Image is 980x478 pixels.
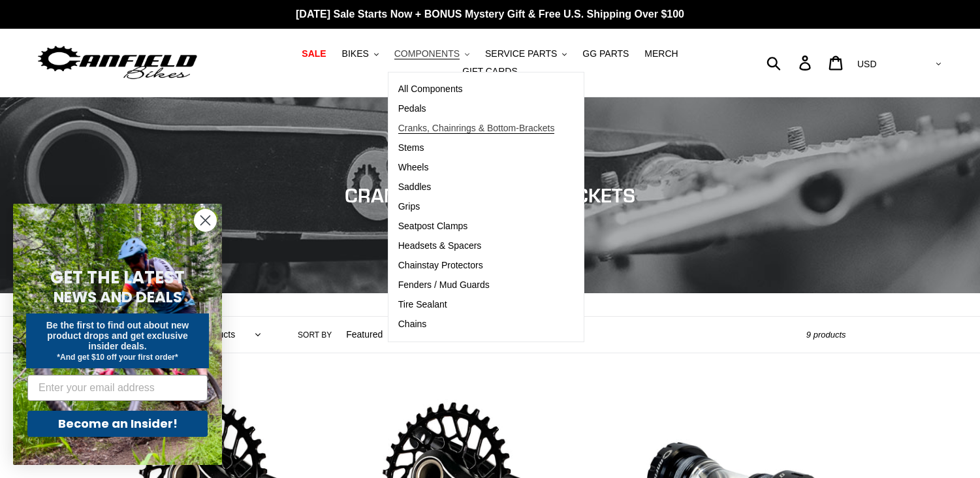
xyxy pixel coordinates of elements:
[388,178,565,197] a: Saddles
[295,45,332,63] a: SALE
[462,66,518,77] span: GIFT CARDS
[388,276,565,295] a: Fenders / Mud Guards
[398,319,427,330] span: Chains
[398,103,426,114] span: Pedals
[398,279,490,291] span: Fenders / Mud Guards
[46,320,189,351] span: Be the first to find out about new product drops and get exclusive insider deals.
[57,353,178,362] span: *And get $10 off your first order*
[398,84,463,95] span: All Components
[388,315,565,334] a: Chains
[398,260,483,271] span: Chainstay Protectors
[388,236,565,256] a: Headsets & Spacers
[398,240,482,251] span: Headsets & Spacers
[398,201,420,212] span: Grips
[388,138,565,158] a: Stems
[398,221,468,232] span: Seatpost Clamps
[336,45,385,63] button: BIKES
[479,45,573,63] button: SERVICE PARTS
[388,45,476,63] button: COMPONENTS
[456,63,524,80] a: GIFT CARDS
[806,330,846,340] span: 9 products
[194,209,217,232] button: Close dialog
[394,48,460,59] span: COMPONENTS
[388,217,565,236] a: Seatpost Clamps
[27,411,208,437] button: Become an Insider!
[398,123,555,134] span: Cranks, Chainrings & Bottom-Brackets
[388,197,565,217] a: Grips
[388,256,565,276] a: Chainstay Protectors
[638,45,684,63] a: MERCH
[398,182,432,193] span: Saddles
[298,329,332,341] label: Sort by
[27,375,208,401] input: Enter your email address
[398,162,429,173] span: Wheels
[398,142,424,153] span: Stems
[388,80,565,99] a: All Components
[485,48,557,59] span: SERVICE PARTS
[302,48,326,59] span: SALE
[388,295,565,315] a: Tire Sealant
[54,287,182,308] span: NEWS AND DEALS
[388,158,565,178] a: Wheels
[576,45,635,63] a: GG PARTS
[774,48,807,77] input: Search
[644,48,678,59] span: MERCH
[398,299,447,310] span: Tire Sealant
[342,48,369,59] span: BIKES
[388,99,565,119] a: Pedals
[50,266,185,289] span: GET THE LATEST
[582,48,629,59] span: GG PARTS
[388,119,565,138] a: Cranks, Chainrings & Bottom-Brackets
[345,183,635,207] span: CRANKS & BOTTOM-BRACKETS
[36,42,199,84] img: Canfield Bikes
